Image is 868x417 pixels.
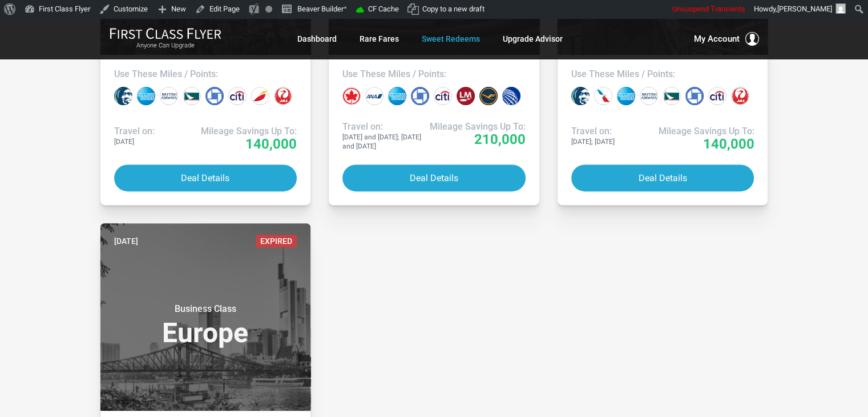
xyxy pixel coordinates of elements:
[503,29,563,49] a: Upgrade Advisor
[342,69,526,80] h4: Use These Miles / Points:
[457,87,475,105] div: LifeMiles
[256,235,297,247] span: Expired
[344,2,347,14] span: •
[360,29,399,49] a: Rare Fares
[694,32,759,46] button: My Account
[365,87,383,105] div: All Nippon miles
[134,303,277,315] small: Business Class
[617,87,635,105] div: Amex points
[411,87,429,105] div: Chase points
[110,27,221,39] img: First Class Flyer
[205,87,224,105] div: Chase points
[479,87,498,105] div: Lufthansa miles
[228,87,247,105] div: Citi points
[571,165,754,191] button: Deal Details
[160,87,178,105] div: British Airways miles
[694,32,740,46] span: My Account
[110,27,221,50] a: First Class FlyerAnyone Can Upgrade
[708,87,726,105] div: Citi points
[251,87,269,105] div: Iberia miles
[388,87,406,105] div: Amex points
[502,87,520,105] div: United miles
[274,87,292,105] div: Japan miles
[571,87,590,105] div: Alaska miles
[434,87,452,105] div: Citi points
[114,165,297,191] button: Deal Details
[114,235,138,247] time: [DATE]
[594,87,612,105] div: American miles
[777,5,832,13] span: [PERSON_NAME]
[342,87,361,105] div: Air Canada miles
[731,87,749,105] div: Japan miles
[640,87,658,105] div: British Airways miles
[571,69,754,80] h4: Use These Miles / Points:
[110,42,221,50] small: Anyone Can Upgrade
[663,87,681,105] div: Cathay Pacific miles
[422,29,480,49] a: Sweet Redeems
[114,303,297,347] h3: Europe
[342,165,526,191] button: Deal Details
[137,87,155,105] div: Amex points
[114,69,297,80] h4: Use These Miles / Points:
[672,5,745,13] span: Unsuspend Transients
[114,87,132,105] div: Alaska miles
[297,29,337,49] a: Dashboard
[183,87,201,105] div: Cathay Pacific miles
[685,87,704,105] div: Chase points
